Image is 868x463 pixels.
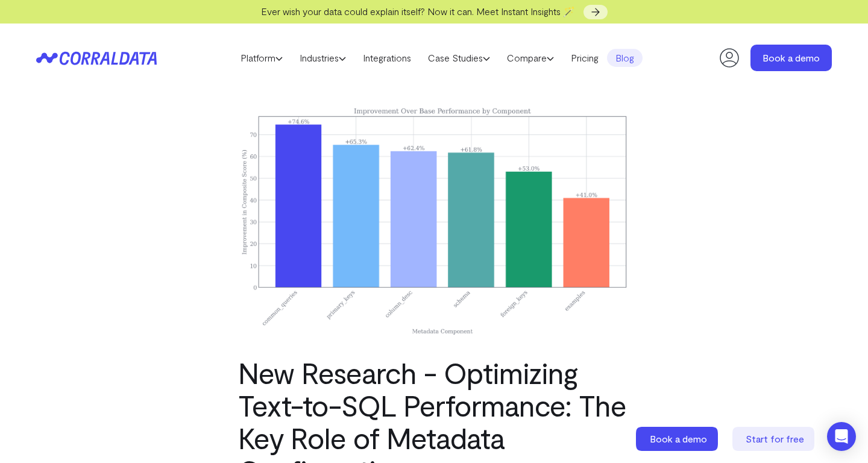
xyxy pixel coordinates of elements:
a: Blog [607,49,643,67]
div: Open Intercom Messenger [827,422,856,451]
span: Ever wish your data could explain itself? Now it can. Meet Instant Insights 🪄 [261,5,575,17]
a: Integrations [354,49,420,67]
a: Industries [291,49,354,67]
a: Case Studies [420,49,498,67]
a: Book a demo [636,427,720,451]
a: Book a demo [750,45,832,71]
a: Compare [498,49,562,67]
a: Start for free [732,427,817,451]
a: Platform [232,49,291,67]
a: Pricing [562,49,607,67]
span: Book a demo [650,433,707,444]
span: Start for free [746,433,804,444]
